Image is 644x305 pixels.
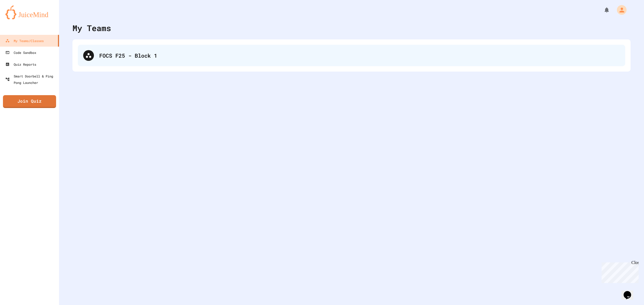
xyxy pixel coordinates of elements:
[599,260,639,283] iframe: chat widget
[78,45,625,66] div: FOCS F25 - Block 1
[5,49,36,56] div: Code Sandbox
[621,284,639,300] iframe: chat widget
[611,4,628,16] div: My Account
[5,5,54,19] img: logo-orange.svg
[594,5,611,14] div: My Notifications
[5,61,36,68] div: Quiz Reports
[3,95,56,108] a: Join Quiz
[5,38,44,44] div: My Teams/Classes
[72,22,111,34] div: My Teams
[2,2,37,34] div: Chat with us now!Close
[5,73,57,86] div: Smart Doorbell & Ping Pong Launcher
[99,51,620,59] div: FOCS F25 - Block 1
